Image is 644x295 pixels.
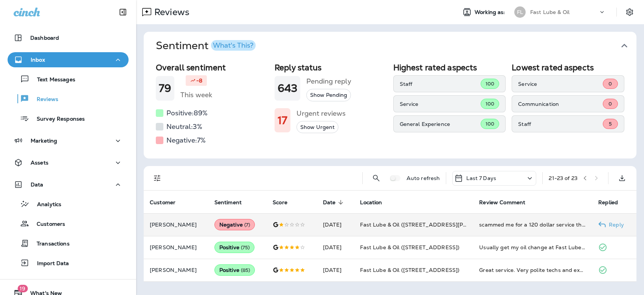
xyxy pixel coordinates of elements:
span: Score [273,199,287,206]
p: Reviews [29,96,58,103]
button: Text Messages [8,71,129,87]
p: [PERSON_NAME] [150,244,202,250]
button: Collapse Sidebar [112,5,133,20]
span: Score [273,199,297,206]
button: Assets [8,155,129,170]
p: Import Data [29,260,69,267]
span: 5 [609,121,612,127]
p: -8 [196,77,202,84]
p: Customers [29,221,65,228]
span: ( 85 ) [241,267,250,273]
h1: 643 [278,82,297,95]
button: Transactions [8,235,129,251]
span: Replied [598,199,628,206]
button: Show Urgent [296,121,338,134]
h5: Urgent reviews [296,107,346,120]
h1: 79 [159,82,171,95]
span: 100 [486,121,494,127]
p: Communication [518,101,603,107]
span: Location [360,199,392,206]
td: [DATE] [317,259,354,281]
span: Review Comment [479,199,535,206]
div: scammed me for a 120 dollar service they did not disclose the price of or explain what was going ... [479,221,586,228]
p: Dashboard [30,35,59,41]
button: Settings [623,5,636,19]
span: 0 [608,101,612,107]
p: Inbox [31,57,45,63]
h2: Lowest rated aspects [512,63,624,72]
button: Import Data [8,255,129,271]
button: Reviews [8,91,129,107]
span: Sentiment [214,199,242,206]
h2: Reply status [275,63,387,72]
span: 19 [17,285,28,292]
span: Sentiment [214,199,251,206]
h5: Positive: 89 % [166,107,208,119]
h2: Highest rated aspects [393,63,506,72]
button: What's This? [211,40,256,51]
p: Last 7 Days [466,175,496,181]
p: [PERSON_NAME] [150,222,202,228]
div: FL [514,6,526,18]
button: Export as CSV [615,171,630,186]
span: ( 7 ) [244,222,250,228]
span: 100 [486,81,494,87]
span: 100 [486,101,494,107]
h5: Negative: 7 % [166,134,206,146]
p: Fast Lube & Oil [530,9,570,15]
p: Data [31,182,43,188]
span: ( 75 ) [241,244,250,251]
span: Review Comment [479,199,525,206]
h5: This week [180,89,212,101]
span: Fast Lube & Oil ([STREET_ADDRESS][PERSON_NAME]) [360,221,506,228]
p: Transactions [29,241,70,248]
div: Negative [214,219,255,230]
p: [PERSON_NAME] [150,267,202,273]
button: Marketing [8,133,129,148]
span: Location [360,199,382,206]
div: Usually get my oil change at Fast Lube & Oil in Astoria due to limited local. Relatively fast ser... [479,244,586,251]
button: SentimentWhat's This? [150,32,642,60]
button: Dashboard [8,30,129,45]
button: Show Pending [306,89,351,101]
button: Customers [8,216,129,231]
p: Text Messages [29,76,75,84]
div: 21 - 23 of 23 [549,175,577,181]
button: Survey Responses [8,110,129,126]
span: Working as: [475,9,507,16]
div: What's This? [213,42,253,49]
h2: Overall sentiment [156,63,268,72]
div: Positive [214,264,255,276]
h1: Sentiment [156,39,256,52]
span: Customer [150,199,185,206]
button: Inbox [8,52,129,67]
button: Filters [150,171,165,186]
span: Fast Lube & Oil ([STREET_ADDRESS]) [360,244,459,251]
p: Reviews [151,6,189,18]
button: Analytics [8,196,129,212]
p: Auto refresh [407,175,440,181]
span: Customer [150,199,175,206]
span: Fast Lube & Oil ([STREET_ADDRESS]) [360,267,459,273]
span: 0 [608,81,612,87]
p: Staff [400,81,481,87]
td: [DATE] [317,213,354,236]
h5: Pending reply [306,75,351,87]
p: Service [518,81,603,87]
h1: 17 [278,114,287,127]
p: Reply [606,222,624,228]
h5: Neutral: 3 % [166,121,202,133]
div: Great service. Very polite techs and explain things well! This would be my 3rd time going there..... [479,266,586,274]
span: Date [323,199,336,206]
p: General Experience [400,121,481,127]
button: Search Reviews [369,171,384,186]
div: SentimentWhat's This? [144,60,636,158]
div: Positive [214,242,255,253]
p: Analytics [29,201,61,208]
p: Assets [31,160,48,166]
p: Marketing [31,138,57,144]
button: Data [8,177,129,192]
td: [DATE] [317,236,354,259]
p: Survey Responses [29,116,85,123]
p: Staff [518,121,603,127]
